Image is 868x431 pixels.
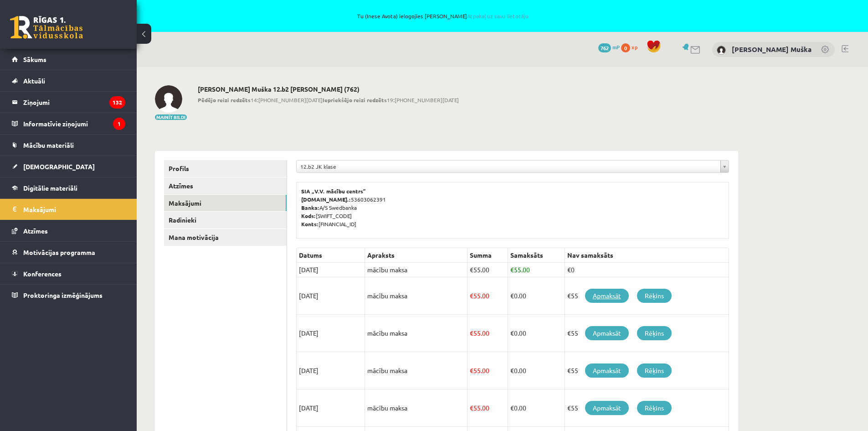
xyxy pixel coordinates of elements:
span: € [510,265,514,274]
span: € [470,291,473,300]
td: mācību maksa [365,277,467,315]
i: 132 [109,96,125,109]
td: 55.00 [467,389,508,427]
td: mācību maksa [365,389,467,427]
img: Magone Muška [155,85,182,113]
a: Profils [164,160,287,177]
th: Datums [297,248,365,263]
p: 53603062391 A/S Swedbanka [SWIFT_CODE] [FINANCIAL_ID] [301,187,724,228]
a: Atpakaļ uz savu lietotāju [467,12,529,20]
span: Sākums [23,55,46,63]
legend: Ziņojumi [23,92,125,113]
a: 0 xp [621,43,642,51]
a: Motivācijas programma [12,242,125,263]
td: €0 [565,263,729,277]
a: Digitālie materiāli [12,177,125,198]
td: 55.00 [508,263,565,277]
b: Iepriekšējo reizi redzēts [323,96,387,104]
a: Atzīmes [12,220,125,241]
b: Kods: [301,212,316,219]
td: 0.00 [508,389,565,427]
span: Proktoringa izmēģinājums [23,291,103,299]
span: € [510,291,514,300]
td: [DATE] [297,263,365,277]
td: €55 [565,352,729,389]
a: Rēķins [637,401,672,415]
span: € [510,329,514,337]
td: 0.00 [508,352,565,389]
a: Ziņojumi132 [12,92,125,113]
td: [DATE] [297,389,365,427]
b: Pēdējo reizi redzēts [198,96,251,104]
img: Magone Muška [717,46,726,55]
th: Apraksts [365,248,467,263]
a: Apmaksāt [585,363,629,378]
td: €55 [565,389,729,427]
a: Aktuāli [12,70,125,91]
a: Proktoringa izmēģinājums [12,285,125,306]
legend: Maksājumi [23,199,125,220]
span: mP [612,43,620,51]
td: mācību maksa [365,352,467,389]
a: [PERSON_NAME] Muška [732,45,812,54]
th: Samaksāts [508,248,565,263]
span: € [470,329,473,337]
a: [DEMOGRAPHIC_DATA] [12,156,125,177]
td: 0.00 [508,277,565,315]
span: 12.b2 JK klase [300,161,717,172]
span: Atzīmes [23,227,48,235]
a: Apmaksāt [585,326,629,340]
td: [DATE] [297,352,365,389]
th: Summa [467,248,508,263]
a: Mana motivācija [164,229,287,246]
span: € [470,265,473,274]
td: [DATE] [297,277,365,315]
a: Apmaksāt [585,289,629,303]
a: 12.b2 JK klase [297,161,729,172]
a: Sākums [12,49,125,70]
a: Rēķins [637,289,672,303]
span: Mācību materiāli [23,141,74,149]
a: 762 mP [598,43,620,51]
span: Tu (Inese Avota) ielogojies [PERSON_NAME] [105,13,781,19]
td: €55 [565,277,729,315]
a: Atzīmes [164,177,287,194]
td: 55.00 [467,263,508,277]
b: SIA „V.V. mācību centrs” [301,187,366,195]
span: € [510,366,514,374]
a: Informatīvie ziņojumi1 [12,113,125,134]
span: € [510,404,514,412]
button: Mainīt bildi [155,114,187,120]
td: 55.00 [467,315,508,352]
a: Rēķins [637,363,672,378]
span: xp [632,43,637,51]
a: Konferences [12,263,125,284]
b: Konts: [301,220,318,228]
b: [DOMAIN_NAME].: [301,196,351,203]
a: Apmaksāt [585,401,629,415]
span: Aktuāli [23,77,45,85]
span: € [470,404,473,412]
span: Konferences [23,270,62,278]
td: 0.00 [508,315,565,352]
span: 14:[PHONE_NUMBER][DATE] 19:[PHONE_NUMBER][DATE] [198,96,459,104]
a: Maksājumi [164,195,287,212]
a: Radinieki [164,212,287,228]
span: Digitālie materiāli [23,184,77,192]
span: 762 [598,43,611,52]
a: Rīgas 1. Tālmācības vidusskola [10,16,83,39]
i: 1 [113,118,125,130]
a: Maksājumi [12,199,125,220]
span: € [470,366,473,374]
td: mācību maksa [365,263,467,277]
th: Nav samaksāts [565,248,729,263]
span: Motivācijas programma [23,248,95,256]
td: 55.00 [467,352,508,389]
span: 0 [621,43,630,52]
td: [DATE] [297,315,365,352]
td: mācību maksa [365,315,467,352]
span: [DEMOGRAPHIC_DATA] [23,162,95,171]
td: 55.00 [467,277,508,315]
td: €55 [565,315,729,352]
legend: Informatīvie ziņojumi [23,113,125,134]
